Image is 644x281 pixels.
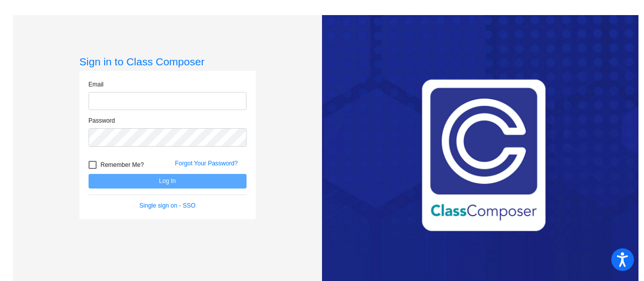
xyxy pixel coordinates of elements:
button: Log In [89,174,247,189]
span: Remember Me? [101,159,144,171]
h3: Sign in to Class Composer [79,55,256,68]
label: Email [89,80,104,89]
label: Password [89,116,115,125]
a: Single sign on - SSO [139,202,195,209]
a: Forgot Your Password? [175,160,238,167]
